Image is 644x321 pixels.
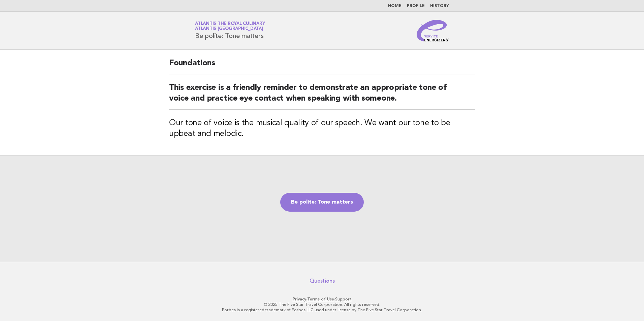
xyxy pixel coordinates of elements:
[430,4,449,8] a: History
[195,22,265,31] a: Atlantis the Royal CulinaryAtlantis [GEOGRAPHIC_DATA]
[169,82,475,110] h2: This exercise is a friendly reminder to demonstrate an appropriate tone of voice and practice eye...
[169,58,475,74] h2: Foundations
[195,27,263,31] span: Atlantis [GEOGRAPHIC_DATA]
[307,297,334,301] a: Terms of Use
[293,297,306,301] a: Privacy
[195,22,265,39] h1: Be polite: Tone matters
[407,4,425,8] a: Profile
[116,296,528,302] p: · ·
[335,297,352,301] a: Support
[310,278,335,284] a: Questions
[116,307,528,313] p: Forbes is a registered trademark of Forbes LLC used under license by The Five Star Travel Corpora...
[280,193,364,212] a: Be polite: Tone matters
[417,20,449,41] img: Service Energizers
[388,4,401,8] a: Home
[169,118,475,139] h3: Our tone of voice is the musical quality of our speech. We want our tone to be upbeat and melodic.
[116,302,528,307] p: © 2025 The Five Star Travel Corporation. All rights reserved.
